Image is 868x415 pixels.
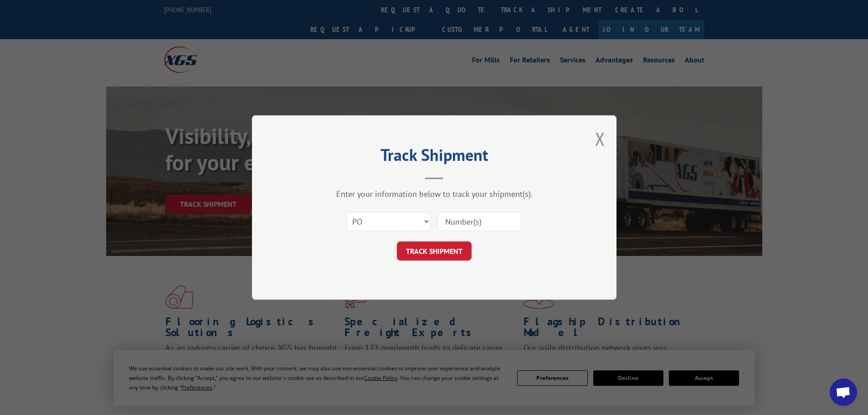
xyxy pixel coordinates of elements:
input: Number(s) [437,212,521,231]
button: TRACK SHIPMENT [397,241,472,261]
h2: Track Shipment [298,149,571,166]
button: Close modal [595,127,605,151]
div: Open chat [830,379,857,406]
div: Enter your information below to track your shipment(s). [298,189,571,199]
